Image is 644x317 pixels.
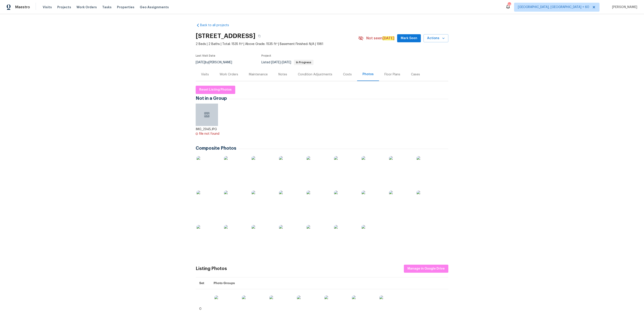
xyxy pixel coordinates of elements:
[407,266,445,272] span: Manage in Google Drive
[196,61,205,64] span: [DATE]
[76,5,97,9] span: Work Orders
[196,60,237,65] div: by [PERSON_NAME]
[384,72,400,77] div: Floor Plans
[261,54,271,57] span: Project
[196,266,227,271] div: Listing Photos
[196,34,255,38] h2: [STREET_ADDRESS]
[196,127,221,132] div: IMG_2945.JPG
[427,36,445,41] span: Actions
[271,61,291,64] span: -
[404,265,448,273] button: Manage in Google Drive
[508,3,511,7] div: 597
[424,34,448,43] button: Actions
[298,72,332,77] div: Condition Adjustments
[278,72,287,77] div: Notes
[343,72,352,77] div: Costs
[220,72,238,77] div: Work Orders
[196,277,210,289] th: Set
[397,34,421,43] button: Mark Seen
[255,32,263,40] button: Copy Address
[199,132,219,136] div: file not found
[411,72,420,77] div: Cases
[249,72,268,77] div: Maintenance
[201,72,209,77] div: Visits
[610,5,637,9] span: [PERSON_NAME]
[196,42,358,46] span: 2 Beds | 2 Baths | Total: 1535 ft² | Above Grade: 1535 ft² | Basement Finished: N/A | 1981
[43,5,52,9] span: Visits
[199,87,232,93] span: Reset Listing Photos
[282,61,291,64] span: [DATE]
[196,23,239,28] a: Back to all projects
[366,36,394,40] span: Not seen
[382,36,394,40] em: [DATE]
[196,54,215,57] span: Last Visit Date
[271,61,281,64] span: [DATE]
[15,5,30,9] span: Maestro
[518,5,589,9] span: [GEOGRAPHIC_DATA], [GEOGRAPHIC_DATA] + 60
[140,5,169,9] span: Geo Assignments
[102,6,112,9] span: Tasks
[210,277,448,289] th: Photo Groups
[401,36,417,41] span: Mark Seen
[117,5,134,9] span: Properties
[196,96,229,101] span: Not in a Group
[57,5,71,9] span: Projects
[261,61,314,64] span: Listed
[196,86,235,94] button: Reset Listing Photos
[294,61,313,64] span: In Progress
[362,72,374,77] div: Photos
[196,146,239,151] span: Composite Photos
